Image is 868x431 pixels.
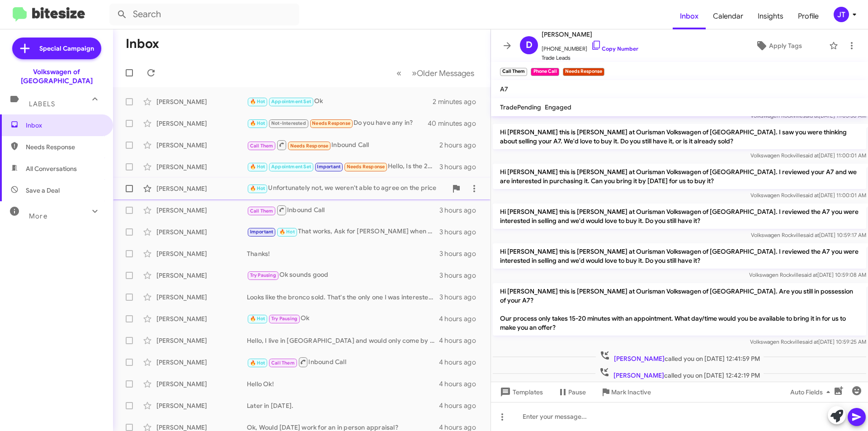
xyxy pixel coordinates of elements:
div: 4 hours ago [439,336,483,345]
span: Needs Response [26,142,103,152]
span: Volkswagen Rockville [DATE] 11:00:01 AM [750,192,866,199]
small: Needs Response [563,68,604,76]
span: 🔥 Hot [250,316,265,322]
small: Phone Call [531,68,559,76]
div: 2 minutes ago [433,97,483,106]
div: [PERSON_NAME] [156,293,247,302]
span: Important [250,229,274,235]
div: Ok sounds good [247,270,439,280]
a: Insights [750,3,791,29]
input: Search [109,4,299,25]
div: 3 hours ago [439,249,483,258]
button: Auto Fields [783,384,841,400]
div: [PERSON_NAME] [156,119,247,128]
div: 4 hours ago [439,314,483,323]
span: Try Pausing [250,272,276,278]
button: JT [826,7,858,22]
span: Apply Tags [769,38,802,54]
span: [PERSON_NAME] [614,355,665,363]
a: Copy Number [591,45,638,52]
div: Unfortunately not, we weren't able to agree on the price [247,183,447,194]
div: 3 hours ago [439,227,483,237]
span: Trade Leads [542,53,638,62]
span: Appointment Set [271,164,311,170]
span: Mark Inactive [611,384,651,400]
button: Mark Inactive [593,384,658,400]
span: Not-Interested [271,120,306,126]
span: Engaged [545,103,571,111]
span: [PERSON_NAME] [613,371,664,379]
p: Hi [PERSON_NAME] this is [PERSON_NAME] at Ourisman Volkswagen of [GEOGRAPHIC_DATA]. I reviewed yo... [493,164,866,189]
span: Appointment Set [271,99,311,104]
div: [PERSON_NAME] [156,206,247,215]
span: Auto Fields [790,384,834,400]
span: Needs Response [290,143,329,149]
div: Ok [247,96,433,107]
div: [PERSON_NAME] [156,379,247,388]
div: Inbound Call [247,356,439,368]
small: Call Them [500,68,527,76]
span: said at [803,232,819,238]
span: 🔥 Hot [250,164,265,170]
a: Inbox [673,3,706,29]
div: 3 hours ago [439,271,483,280]
span: said at [803,152,819,159]
span: Volkswagen Rockville [DATE] 11:00:01 AM [750,152,866,159]
h1: Inbox [126,37,159,51]
p: Hi [PERSON_NAME] this is [PERSON_NAME] at Ourisman Volkswagen of [GEOGRAPHIC_DATA]. I reviewed th... [493,204,866,229]
button: Apply Tags [732,38,825,54]
div: Hello, I live in [GEOGRAPHIC_DATA] and would only come by if there was a perfect match. [247,336,439,345]
div: [PERSON_NAME] [156,97,247,106]
span: Volkswagen Rockville [DATE] 10:59:17 AM [751,232,866,238]
span: 🔥 Hot [279,229,295,235]
p: Hi [PERSON_NAME] this is [PERSON_NAME] at Ourisman Volkswagen of [GEOGRAPHIC_DATA]. I reviewed th... [493,243,866,269]
div: Hello Ok! [247,379,439,388]
div: JT [834,7,849,22]
span: « [396,67,401,79]
div: 3 hours ago [439,206,483,215]
span: Special Campaign [39,44,94,53]
button: Templates [491,384,550,400]
div: [PERSON_NAME] [156,162,247,171]
div: [PERSON_NAME] [156,358,247,367]
div: [PERSON_NAME] [156,184,247,193]
div: 40 minutes ago [429,119,483,128]
span: called you on [DATE] 12:41:59 PM [596,350,764,363]
span: D [526,38,533,52]
div: [PERSON_NAME] [156,314,247,323]
div: [PERSON_NAME] [156,249,247,258]
a: Calendar [706,3,750,29]
span: Call Them [250,208,274,214]
span: A7 [500,85,508,93]
span: Templates [498,384,543,400]
span: Needs Response [347,164,385,170]
span: 🔥 Hot [250,99,265,104]
div: Ok [247,313,439,324]
span: Pause [568,384,586,400]
div: [PERSON_NAME] [156,141,247,150]
span: [PERSON_NAME] [542,29,638,40]
div: 3 hours ago [439,293,483,302]
div: 3 hours ago [439,162,483,171]
div: That works, Ask for [PERSON_NAME] when you arrive. | [STREET_ADDRESS] [247,227,439,237]
span: All Conversations [26,164,77,173]
span: Call Them [250,143,274,149]
span: » [412,67,417,79]
span: said at [802,271,817,278]
div: [PERSON_NAME] [156,271,247,280]
div: 4 hours ago [439,358,483,367]
div: Hello, Is the 2025 Atlas 2.0T SEL Premium R-Line in the color Mountain Lake B still available? It... [247,161,439,172]
div: [PERSON_NAME] [156,401,247,410]
span: Try Pausing [271,316,297,322]
button: Previous [391,64,407,82]
span: Call Them [271,360,295,366]
div: Inbound Call [247,204,439,216]
span: said at [803,192,819,199]
span: Older Messages [417,68,474,78]
span: 🔥 Hot [250,120,265,126]
span: Profile [791,3,826,29]
span: Needs Response [312,120,350,126]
